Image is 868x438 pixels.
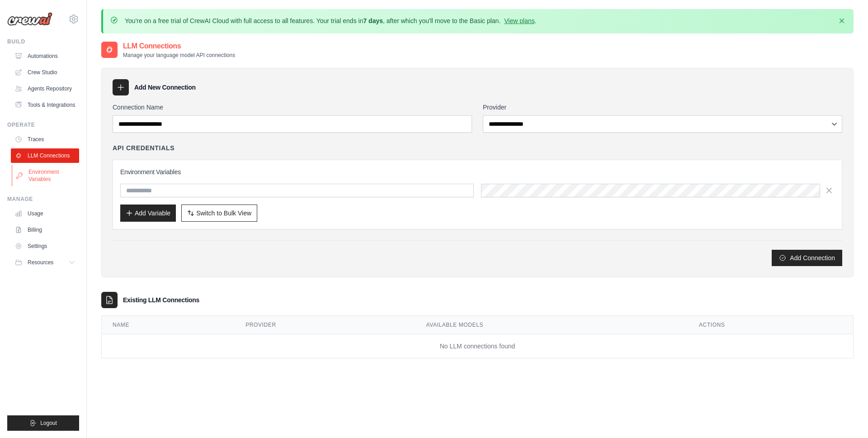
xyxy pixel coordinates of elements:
a: Billing [11,223,79,237]
th: Name [102,316,235,334]
a: Automations [11,49,79,63]
h3: Add New Connection [134,83,196,92]
a: Agents Repository [11,81,79,96]
label: Connection Name [113,103,472,112]
button: Switch to Bulk View [181,205,257,222]
label: Provider [483,103,842,112]
span: Logout [40,419,57,427]
a: Environment Variables [12,165,80,186]
h2: LLM Connections [123,41,235,52]
span: Switch to Bulk View [196,209,251,218]
div: Operate [7,121,79,129]
th: Available Models [415,316,688,334]
h4: API Credentials [113,143,175,152]
strong: 7 days [363,17,383,24]
td: No LLM connections found [102,334,853,358]
p: Manage your language model API connections [123,52,235,59]
img: Logo [7,12,52,26]
button: Logout [7,415,79,431]
th: Provider [235,316,415,334]
a: LLM Connections [11,148,79,163]
button: Resources [11,255,79,270]
a: Traces [11,132,79,147]
a: Tools & Integrations [11,98,79,112]
div: Build [7,38,79,45]
a: Usage [11,206,79,221]
a: Settings [11,239,79,253]
p: You're on a free trial of CrewAI Cloud with full access to all features. Your trial ends in , aft... [125,16,537,25]
h3: Environment Variables [120,167,835,176]
button: Add Connection [772,250,842,266]
th: Actions [688,316,853,334]
button: Add Variable [120,205,176,222]
a: Crew Studio [11,65,79,80]
div: Manage [7,195,79,203]
a: View plans [504,17,534,24]
h3: Existing LLM Connections [123,295,199,305]
span: Resources [28,259,53,266]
